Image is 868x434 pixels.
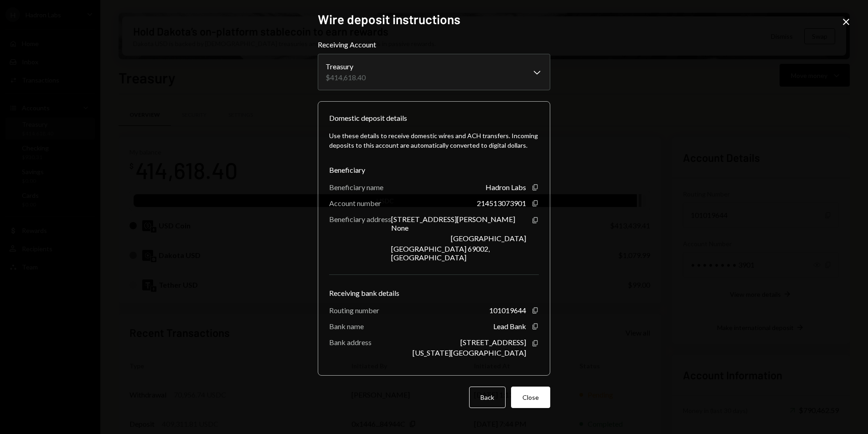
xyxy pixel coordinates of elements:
[511,387,550,408] button: Close
[329,215,391,223] div: Beneficiary address
[329,165,539,176] div: Beneficiary
[489,306,526,315] div: 101019644
[329,131,539,150] div: Use these details to receive domestic wires and ACH transfers. Incoming deposits to this account ...
[329,306,379,315] div: Routing number
[329,113,407,124] div: Domestic deposit details
[329,288,539,299] div: Receiving bank details
[413,348,526,357] div: [US_STATE][GEOGRAPHIC_DATA]
[477,199,526,207] div: 214513073901
[460,338,526,346] div: [STREET_ADDRESS]
[318,54,550,90] button: Receiving Account
[469,387,506,408] button: Back
[318,10,550,28] h2: Wire deposit instructions
[391,244,526,262] div: [GEOGRAPHIC_DATA] 69002, [GEOGRAPHIC_DATA]
[391,215,526,232] div: [STREET_ADDRESS][PERSON_NAME] None
[329,322,364,331] div: Bank name
[318,39,550,50] label: Receiving Account
[329,183,383,191] div: Beneficiary name
[486,183,526,191] div: Hadron Labs
[329,199,381,207] div: Account number
[451,234,526,243] div: [GEOGRAPHIC_DATA]
[493,322,526,331] div: Lead Bank
[329,338,372,346] div: Bank address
